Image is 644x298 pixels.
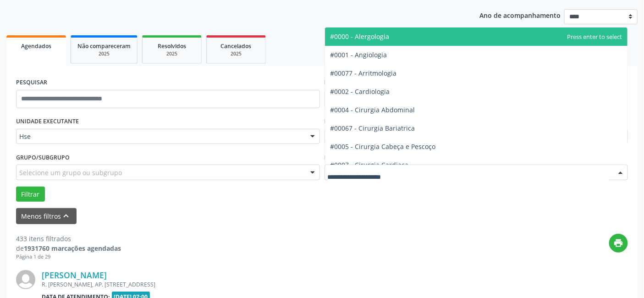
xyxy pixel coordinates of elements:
[19,168,122,177] span: Selecione um grupo ou subgrupo
[21,42,51,50] span: Agendados
[213,50,259,57] div: 2025
[330,50,387,59] span: #0001 - Angiologia
[16,76,47,90] label: PESQUISAR
[330,142,436,151] span: #0005 - Cirurgia Cabeça e Pescoço
[24,244,121,253] strong: 1931760 marcações agendadas
[330,160,409,169] span: #0007 - Cirurgia Cardiaca
[330,87,390,96] span: #0002 - Cardiologia
[221,42,252,50] span: Cancelados
[330,124,415,132] span: #00067 - Cirurgia Bariatrica
[330,69,397,77] span: #00077 - Arritmologia
[16,208,77,224] button: Menos filtroskeyboard_arrow_up
[77,50,131,57] div: 2025
[77,42,131,50] span: Não compareceram
[16,234,121,243] div: 433 itens filtrados
[330,32,390,41] span: #0000 - Alergologia
[16,150,70,165] label: Grupo/Subgrupo
[158,42,186,50] span: Resolvidos
[149,50,195,57] div: 2025
[42,281,490,288] div: R. [PERSON_NAME], AP. [STREET_ADDRESS]
[19,132,301,141] span: Hse
[16,253,121,261] div: Página 1 de 29
[16,115,79,129] label: UNIDADE EXECUTANTE
[16,187,45,202] button: Filtrar
[61,211,72,221] i: keyboard_arrow_up
[330,105,415,114] span: #0004 - Cirurgia Abdominal
[609,234,628,253] button: print
[614,238,624,248] i: print
[16,243,121,253] div: de
[42,270,107,280] a: [PERSON_NAME]
[480,9,561,21] p: Ano de acompanhamento
[16,270,35,289] img: img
